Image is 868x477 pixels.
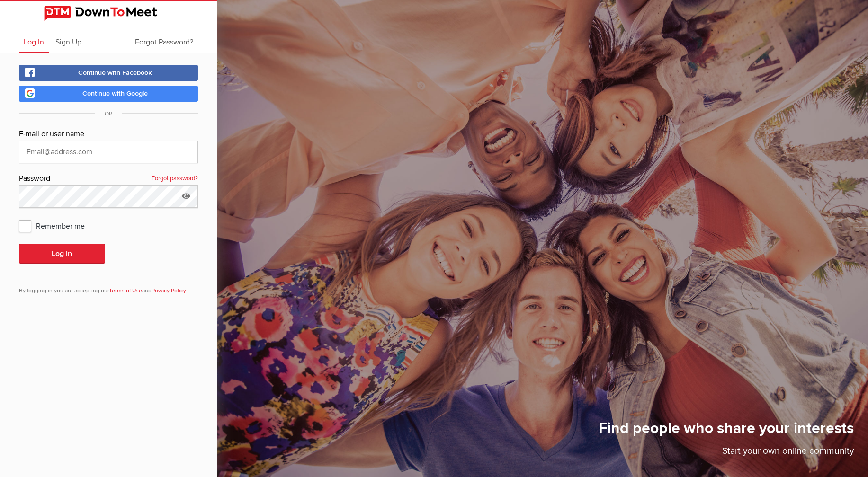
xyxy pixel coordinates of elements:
button: Log In [19,244,105,264]
span: Sign Up [55,37,81,47]
div: Password [19,173,198,185]
a: Continue with Google [19,86,198,102]
img: DownToMeet [44,6,173,21]
a: Sign Up [51,29,86,53]
a: Terms of Use [109,287,142,294]
div: By logging in you are accepting our and [19,279,198,295]
h1: Find people who share your interests [599,419,854,444]
span: OR [95,110,122,117]
a: Forgot password? [152,173,198,185]
a: Privacy Policy [152,287,186,294]
a: Log In [19,29,49,53]
span: Log In [24,37,44,47]
span: Continue with Google [82,89,148,97]
span: Remember me [19,217,94,234]
span: Forgot Password? [135,37,193,47]
input: Email@address.com [19,141,198,163]
div: E-mail or user name [19,128,198,141]
p: Start your own online community [599,444,854,463]
a: Forgot Password? [130,29,198,53]
a: Continue with Facebook [19,65,198,81]
span: Continue with Facebook [78,69,152,77]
